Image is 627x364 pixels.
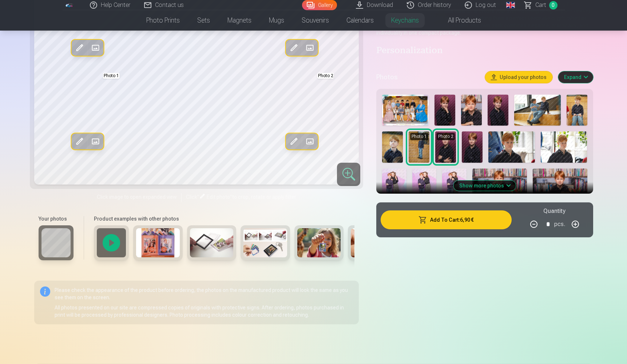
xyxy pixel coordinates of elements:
[376,45,593,57] h4: Personalization
[558,71,593,83] button: Expand
[453,181,516,191] button: Show more photos
[55,304,353,318] p: All photos presented on our site are compressed copies of originals with protective signs. After ...
[66,3,74,7] img: /fa1
[186,194,197,200] span: Click
[381,210,511,229] button: Add To Cart:6,90 €
[549,1,557,9] span: 0
[338,10,382,31] a: Calendars
[535,1,546,9] span: Сart
[485,71,552,83] button: Upload your photos
[232,194,296,200] span: to crop, rotate or apply filter
[189,10,219,31] a: Sets
[230,194,232,200] span: "
[97,193,177,201] span: Click image to open expanded view
[91,215,354,222] h6: Product examples with other photos
[293,10,338,31] a: Souvenirs
[207,194,230,200] span: Edit photo
[39,215,74,222] h6: Your photos
[138,10,189,31] a: Photo prints
[197,194,199,200] span: "
[543,207,566,215] h5: Quantity
[376,72,479,82] h5: Photos
[260,10,293,31] a: Mugs
[219,10,260,31] a: Magnets
[428,10,490,31] a: All products
[410,133,428,140] div: Photo 1
[437,133,455,140] div: Photo 2
[55,286,353,301] p: Please check the appearance of the product before ordering, the photos on the manufactured produc...
[554,215,565,233] div: pcs.
[382,10,428,31] a: Keychains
